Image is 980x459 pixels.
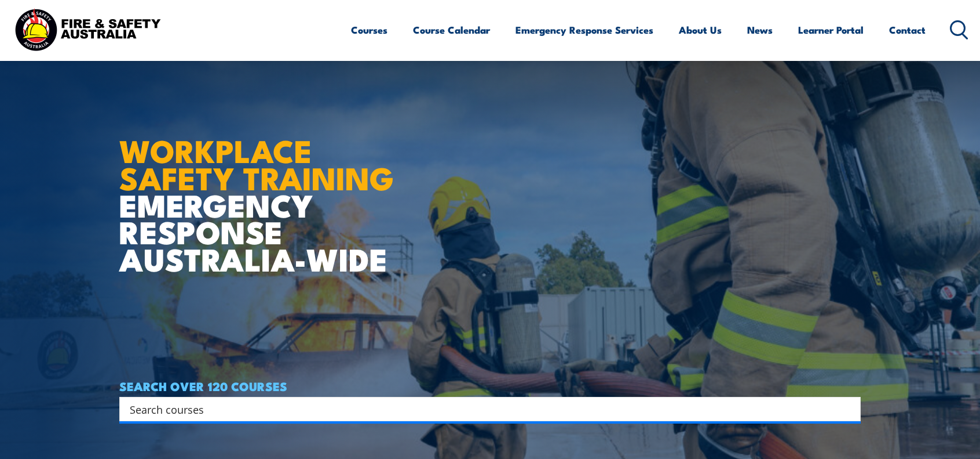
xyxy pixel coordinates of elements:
[351,15,387,45] a: Courses
[889,15,926,45] a: Contact
[840,401,857,417] button: Search magnifier button
[119,125,394,201] strong: WORKPLACE SAFETY TRAINING
[515,15,653,45] a: Emergency Response Services
[132,401,838,417] form: Search form
[679,15,722,45] a: About Us
[119,380,861,392] h4: SEARCH OVER 120 COURSES
[798,15,864,45] a: Learner Portal
[119,107,403,272] h1: EMERGENCY RESPONSE AUSTRALIA-WIDE
[413,15,490,45] a: Course Calendar
[130,400,835,418] input: Search input
[747,15,773,45] a: News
